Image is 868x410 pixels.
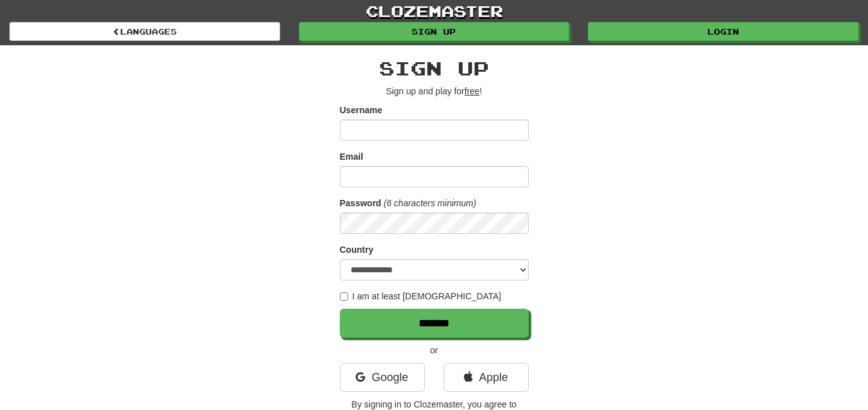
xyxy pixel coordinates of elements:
[9,22,280,41] a: Languages
[299,22,570,41] a: Sign up
[340,243,374,256] label: Country
[340,85,529,97] p: Sign up and play for !
[340,197,381,209] label: Password
[340,292,348,301] input: I am at least [DEMOGRAPHIC_DATA]
[340,363,425,392] a: Google
[588,22,859,41] a: Login
[340,104,383,116] label: Username
[384,198,476,208] em: (6 characters minimum)
[340,58,529,79] h2: Sign up
[340,150,363,163] label: Email
[465,86,480,96] u: free
[340,290,502,302] label: I am at least [DEMOGRAPHIC_DATA]
[340,344,529,357] p: or
[444,363,529,392] a: Apple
